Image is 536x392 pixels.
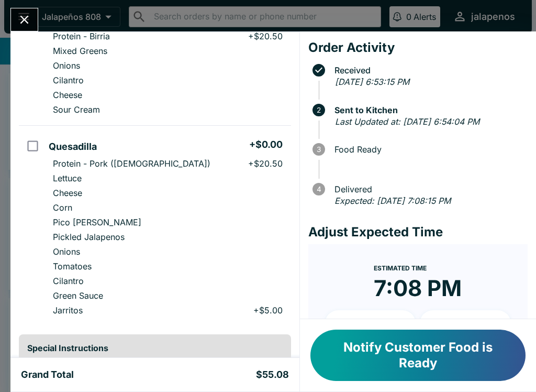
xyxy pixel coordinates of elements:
[329,66,528,75] span: Received
[335,116,479,127] em: Last Updated at: [DATE] 6:54:04 PM
[53,158,210,169] p: Protein - Pork ([DEMOGRAPHIC_DATA])
[248,158,283,169] p: + $20.50
[329,145,528,154] span: Food Ready
[256,368,289,381] h5: $55.08
[308,40,528,56] h4: Order Activity
[53,202,72,213] p: Corn
[53,173,82,183] p: Lettuce
[253,305,283,315] p: + $5.00
[53,31,110,41] p: Protein - Birria
[53,217,141,227] p: Pico [PERSON_NAME]
[53,246,80,257] p: Onions
[420,310,511,336] button: + 20
[325,310,416,336] button: + 10
[248,31,283,41] p: + $20.50
[53,305,83,315] p: Jarritos
[21,368,74,381] h5: Grand Total
[53,104,100,115] p: Sour Cream
[53,232,125,242] p: Pickled Jalapenos
[374,264,427,272] span: Estimated Time
[53,90,82,100] p: Cheese
[329,105,528,115] span: Sent to Kitchen
[53,46,107,56] p: Mixed Greens
[374,275,462,302] time: 7:08 PM
[11,8,38,31] button: Close
[334,195,451,206] em: Expected: [DATE] 7:08:15 PM
[53,276,84,286] p: Cilantro
[335,77,409,87] em: [DATE] 6:53:15 PM
[49,140,97,153] h5: Quesadilla
[329,184,528,194] span: Delivered
[53,60,80,71] p: Onions
[316,185,321,193] text: 4
[53,261,92,271] p: Tomatoes
[53,75,84,85] p: Cilantro
[249,138,283,151] h5: + $0.00
[27,343,283,353] h6: Special Instructions
[310,330,526,381] button: Notify Customer Food is Ready
[53,188,82,198] p: Cheese
[317,106,321,114] text: 2
[308,224,528,240] h4: Adjust Expected Time
[317,145,321,154] text: 3
[53,290,103,301] p: Green Sauce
